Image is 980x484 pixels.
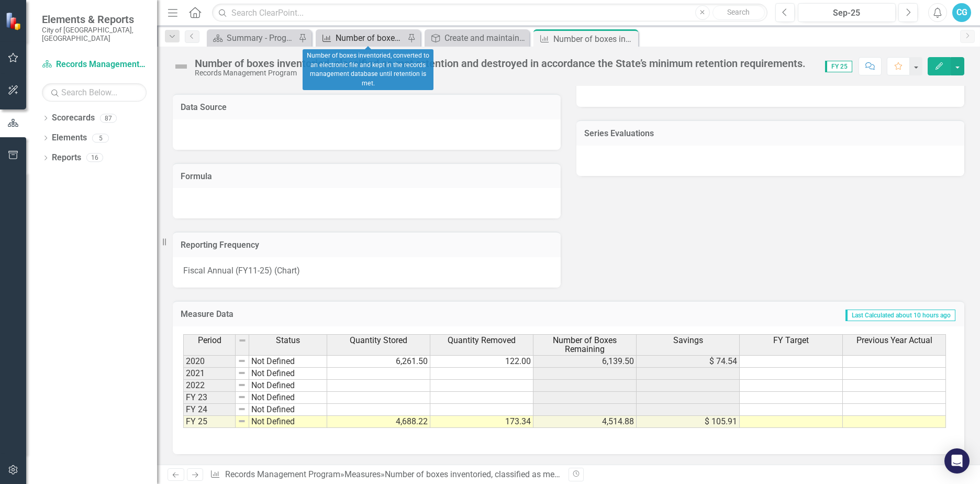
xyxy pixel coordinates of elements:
div: Fiscal Annual (FY11-25) (Chart) [173,257,561,288]
a: Create and maintain a city-wide Records Management Program. [427,31,527,45]
div: » » [210,469,561,481]
span: FY 25 [825,61,852,72]
img: ClearPoint Strategy [5,12,24,30]
img: 8DAGhfEEPCf229AAAAAElFTkSuQmCC [238,393,246,401]
td: Not Defined [249,355,327,368]
span: Savings [673,336,703,345]
td: 6,261.50 [327,355,430,368]
small: City of [GEOGRAPHIC_DATA], [GEOGRAPHIC_DATA] [42,26,147,43]
td: Not Defined [249,368,327,380]
input: Search ClearPoint... [212,4,767,22]
td: 6,139.50 [533,355,637,368]
span: Previous Year Actual [856,336,932,345]
img: 8DAGhfEEPCf229AAAAAElFTkSuQmCC [238,417,246,425]
a: Number of boxes inventoried, converted to an electronic file and kept in the records management d... [318,31,405,45]
img: 8DAGhfEEPCf229AAAAAElFTkSuQmCC [238,336,247,345]
span: FY Target [773,336,809,345]
h3: Reporting Frequency [181,240,553,250]
span: Number of Boxes Remaining [536,336,634,354]
img: 8DAGhfEEPCf229AAAAAElFTkSuQmCC [238,357,246,365]
span: Search [727,8,750,16]
h3: Series Evaluations [584,129,956,138]
td: $ 74.54 [637,355,740,368]
h3: Formula [181,172,553,181]
td: FY 24 [183,404,236,416]
input: Search Below... [42,83,147,102]
img: 8DAGhfEEPCf229AAAAAElFTkSuQmCC [238,369,246,377]
td: FY 23 [183,392,236,404]
span: Status [276,336,300,345]
div: Sep-25 [801,7,892,19]
td: Not Defined [249,380,327,392]
div: Create and maintain a city-wide Records Management Program. [444,31,527,45]
h3: Data Source [181,103,553,112]
div: 87 [100,114,117,123]
button: Search [712,5,765,20]
span: Last Calculated about 10 hours ago [845,310,955,321]
img: 8DAGhfEEPCf229AAAAAElFTkSuQmCC [238,381,246,389]
div: Number of boxes inventoried, classified as met retention and destroyed in accordance the State’s ... [553,32,636,46]
div: Records Management Program [195,69,806,77]
div: Number of boxes inventoried, converted to an electronic file and kept in the records management d... [336,31,405,45]
td: 2021 [183,368,236,380]
span: Elements & Reports [42,13,147,26]
div: Number of boxes inventoried, classified as met retention and destroyed in accordance the State’s ... [385,469,864,479]
td: 122.00 [430,355,533,368]
td: 4,688.22 [327,416,430,428]
div: Number of boxes inventoried, classified as met retention and destroyed in accordance the State’s ... [195,58,806,69]
img: Not Defined [173,58,190,75]
td: Not Defined [249,392,327,404]
td: 173.34 [430,416,533,428]
button: Sep-25 [798,3,896,22]
td: $ 105.91 [637,416,740,428]
img: 8DAGhfEEPCf229AAAAAElFTkSuQmCC [238,405,246,413]
div: 5 [92,134,109,142]
h3: Measure Data [181,310,431,319]
td: 2022 [183,380,236,392]
td: 4,514.88 [533,416,637,428]
a: Summary - Program Description (1300) [209,31,296,45]
a: Scorecards [52,112,95,124]
a: Elements [52,132,87,144]
td: Not Defined [249,416,327,428]
a: Records Management Program [42,59,147,71]
td: 2020 [183,355,236,368]
a: Records Management Program [225,469,340,479]
button: CG [952,3,971,22]
a: Reports [52,152,81,164]
div: Number of boxes inventoried, converted to an electronic file and kept in the records management d... [303,49,433,90]
span: Period [198,336,221,345]
div: Summary - Program Description (1300) [227,31,296,45]
span: Quantity Removed [448,336,516,345]
span: Quantity Stored [350,336,407,345]
td: Not Defined [249,404,327,416]
td: FY 25 [183,416,236,428]
div: 16 [86,153,103,162]
a: Measures [344,469,381,479]
div: Open Intercom Messenger [944,448,970,474]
